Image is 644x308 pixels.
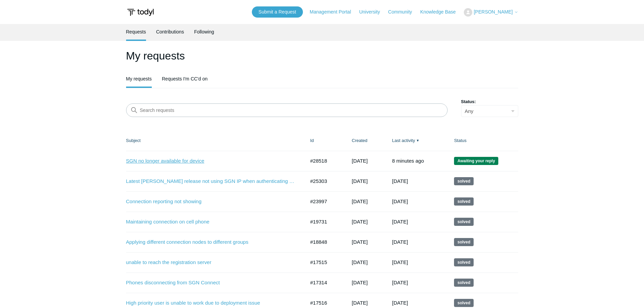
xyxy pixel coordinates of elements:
[126,299,295,307] a: High priority user is unable to work due to deployment issue
[352,158,368,164] time: 09/29/2025, 15:44
[126,238,295,246] a: Applying different connection nodes to different groups
[304,131,345,151] th: Id
[304,212,345,232] td: #19731
[454,157,498,165] span: We are waiting for you to respond
[392,259,408,265] time: 06/02/2024, 14:02
[454,218,474,226] span: This request has been solved
[392,219,408,224] time: 09/19/2024, 17:02
[352,239,368,245] time: 07/15/2024, 08:46
[359,8,386,16] a: University
[461,98,518,105] label: Status:
[352,198,368,204] time: 04/02/2025, 08:44
[454,299,474,307] span: This request has been solved
[126,48,518,64] h1: My requests
[388,8,419,16] a: Community
[352,300,368,306] time: 05/06/2024, 10:29
[304,191,345,212] td: #23997
[194,24,214,40] a: Following
[126,198,295,206] a: Connection reporting not showing
[464,8,518,17] button: [PERSON_NAME]
[392,178,408,184] time: 06/24/2025, 17:02
[126,6,155,19] img: Todyl Support Center Help Center home page
[126,218,295,226] a: Maintaining connection on cell phone
[310,8,358,16] a: Management Portal
[304,151,345,171] td: #28518
[447,131,518,151] th: Status
[126,177,295,185] a: Latest [PERSON_NAME] release not using SGN IP when authenticating against conditional access
[304,252,345,273] td: #17515
[352,259,368,265] time: 05/06/2024, 10:13
[454,258,474,266] span: This request has been solved
[420,8,462,16] a: Knowledge Base
[352,219,368,224] time: 08/23/2024, 08:42
[352,178,368,184] time: 06/04/2025, 14:22
[392,280,408,285] time: 05/20/2024, 12:02
[392,198,408,204] time: 05/15/2025, 17:02
[454,177,474,185] span: This request has been solved
[392,158,424,164] time: 10/09/2025, 15:13
[162,71,208,87] a: Requests I'm CC'd on
[126,103,448,117] input: Search requests
[252,6,303,18] a: Submit a Request
[126,131,304,151] th: Subject
[126,157,295,165] a: SGN no longer available for device
[454,279,474,287] span: This request has been solved
[304,273,345,293] td: #17314
[126,71,152,87] a: My requests
[454,238,474,246] span: This request has been solved
[126,259,295,266] a: unable to reach the registration server
[304,171,345,191] td: #25303
[126,279,295,287] a: Phones disconnecting from SGN Connect
[416,138,420,143] span: ▼
[474,9,512,15] span: [PERSON_NAME]
[454,197,474,206] span: This request has been solved
[126,24,146,40] a: Requests
[392,300,408,306] time: 05/06/2024, 10:35
[392,138,415,143] a: Last activity▼
[304,232,345,252] td: #18848
[352,280,368,285] time: 04/25/2024, 13:36
[392,239,408,245] time: 08/07/2024, 12:03
[156,24,184,40] a: Contributions
[352,138,367,143] a: Created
